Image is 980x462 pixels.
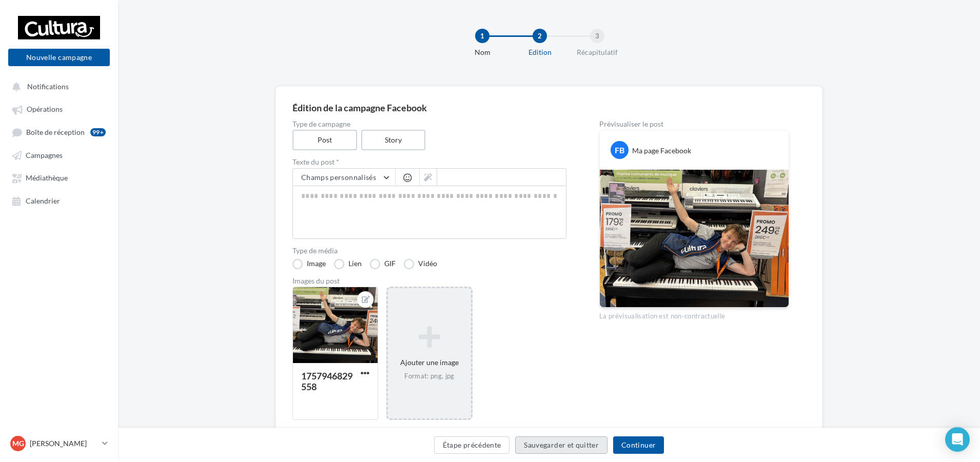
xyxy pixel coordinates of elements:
div: 3 [590,29,604,43]
span: Champs personnalisés [301,173,376,182]
label: Image [292,259,326,269]
label: Story [361,130,426,150]
button: Champs personnalisés [293,169,395,186]
label: GIF [370,259,396,269]
span: Boîte de réception [26,128,85,136]
button: Étape précédente [434,436,510,454]
div: 1757946829558 [301,370,352,392]
label: Post [292,130,357,150]
div: La prévisualisation est non-contractuelle [599,308,789,321]
span: Médiathèque [26,174,68,183]
label: Texte du post * [292,158,566,166]
div: Édition de la campagne Facebook [292,103,806,112]
label: Lien [334,259,362,269]
span: Opérations [27,105,63,114]
span: MG [12,438,24,449]
a: Campagnes [6,146,112,164]
div: Open Intercom Messenger [945,427,970,452]
p: [PERSON_NAME] [30,438,98,449]
button: Continuer [613,436,664,454]
div: FB [611,141,629,159]
button: Notifications [6,77,108,95]
a: MG [PERSON_NAME] [8,434,110,453]
div: Ma page Facebook [632,146,691,156]
span: Notifications [27,82,69,91]
label: Vidéo [404,259,437,269]
div: Récapitulatif [564,47,630,57]
div: Nom [449,47,515,57]
button: Nouvelle campagne [8,49,110,66]
span: Calendrier [26,196,60,205]
div: 99+ [90,128,106,136]
div: Edition [507,47,573,57]
button: Sauvegarder et quitter [515,436,607,454]
span: Campagnes [26,151,63,159]
label: Type de campagne [292,120,566,128]
div: 2 [533,29,547,43]
a: Calendrier [6,191,112,210]
div: Prévisualiser le post [599,120,789,128]
a: Médiathèque [6,168,112,187]
div: 1 [475,29,489,43]
a: Opérations [6,99,112,118]
label: Type de média [292,247,566,254]
div: Images du post [292,277,566,285]
a: Boîte de réception99+ [6,123,112,142]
